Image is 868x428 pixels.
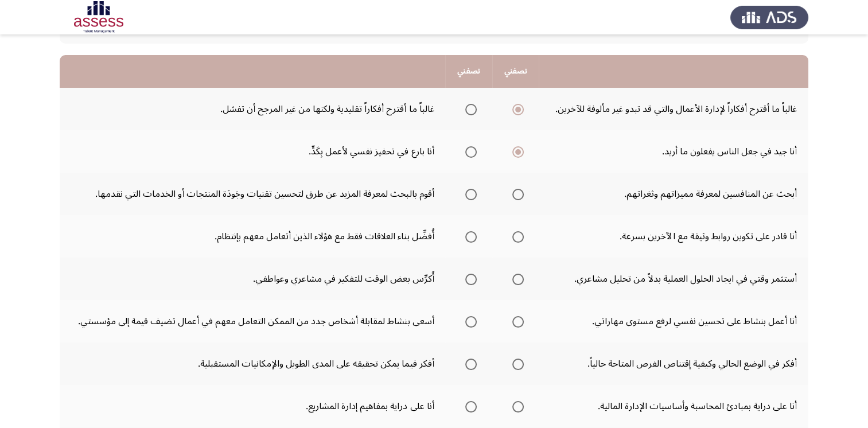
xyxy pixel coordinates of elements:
mat-radio-group: Select an option [508,396,524,416]
td: أنا جيد في جعل الناس يفعلون ما أريد. [539,130,808,173]
td: أسعى بنشاط لمقابلة أشخاص جدد من الممكن التعامل معهم في أعمال تضيف قيمة إلى مؤسستي. [60,300,445,343]
td: أنا قادر على تكوين روابط وثيقة مع الآخرين بسرعة. [539,215,808,258]
td: أنا على دراية بمبادئ المحاسبة وأساسيات الإدارة المالية. [539,385,808,427]
td: أفكر فيما يمكن تحقيقه على المدى الطويل والإمكانيات المستقبلية. [60,343,445,385]
mat-radio-group: Select an option [461,312,477,331]
th: تصفني [492,55,539,88]
td: أنا أعمل بنشاط على تحسين نفسي لرفع مستوى مهاراتي. [539,300,808,343]
td: أنا بارع في تحفيز نفسي لأعمل بِكَدٍّ. [60,130,445,173]
td: أبحث عن المنافسين لمعرفة مميزاتهم وثغراتهم. [539,173,808,215]
mat-radio-group: Select an option [461,227,477,246]
mat-radio-group: Select an option [508,354,524,373]
td: أفكر في الوضع الحالي وكيفية إقتناص الفرص المتاحة حالياً. [539,343,808,385]
mat-radio-group: Select an option [461,99,477,119]
td: أنا على دراية بمفاهيم إدارة المشاريع. [60,385,445,427]
mat-radio-group: Select an option [508,184,524,204]
td: أُفضِّل بناء العلاقات فقط مع هؤلاء الذين أتعامل معهم بإنتظام. [60,215,445,258]
img: Assessment logo of Potentiality Assessment R2 (EN/AR) [60,1,138,33]
td: غالباً ما أقترح أفكاراً لإدارة الأعمال والتي قد تبدو غير مألوفة للآخرين. [539,88,808,130]
mat-radio-group: Select an option [508,142,524,161]
img: Assess Talent Management logo [730,1,808,33]
th: تصفني [445,55,492,88]
td: أُكرِّس بعض الوقت للتفكير في مشاعري وعواطفي. [60,258,445,300]
mat-radio-group: Select an option [508,269,524,289]
mat-radio-group: Select an option [461,396,477,416]
mat-radio-group: Select an option [461,142,477,161]
td: أستثمر وقتي في ايجاد الحلول العملية بدلاً من تحليل مشاعري. [539,258,808,300]
mat-radio-group: Select an option [508,227,524,246]
mat-radio-group: Select an option [461,184,477,204]
mat-radio-group: Select an option [508,312,524,331]
mat-radio-group: Select an option [508,99,524,119]
td: غالباً ما أقترح أفكاراً تقليدية ولكنها من غير المرجح أن تفشل. [60,88,445,130]
mat-radio-group: Select an option [461,354,477,373]
mat-radio-group: Select an option [461,269,477,289]
td: أقوم بالبحث لمعرفة المزيد عن طرق لتحسين تقنيات وجَودَة المنتجات أو الخدمات التي نقدمها. [60,173,445,215]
